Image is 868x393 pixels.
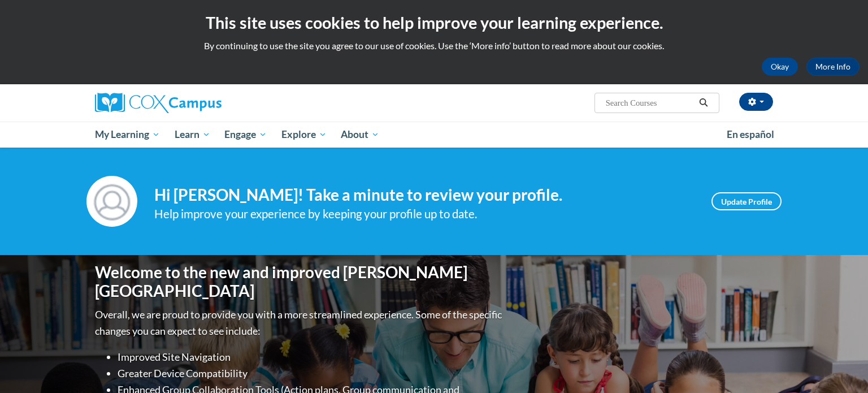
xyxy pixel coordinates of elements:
button: Okay [762,58,798,76]
a: Update Profile [711,192,782,210]
a: My Learning [88,122,167,148]
h1: Welcome to the new and improved [PERSON_NAME][GEOGRAPHIC_DATA] [95,263,505,301]
p: Overall, we are proud to provide you with a more streamlined experience. Some of the specific cha... [95,306,505,339]
li: Greater Device Compatibility [118,365,505,382]
span: Engage [224,128,267,141]
input: Search Courses [605,96,695,110]
h4: Hi [PERSON_NAME]! Take a minute to review your profile. [154,185,695,205]
a: Explore [274,122,334,148]
a: More Info [806,58,860,76]
span: Explore [281,128,327,141]
div: Main menu [78,122,790,148]
div: Help improve your experience by keeping your profile up to date. [154,205,695,223]
span: About [341,128,379,141]
button: Account Settings [739,93,773,111]
p: By continuing to use the site you agree to our use of cookies. Use the ‘More info’ button to read... [8,40,860,52]
a: Engage [217,122,274,148]
a: Learn [167,122,218,148]
a: About [334,122,387,148]
h2: This site uses cookies to help improve your learning experience. [8,11,860,34]
li: Improved Site Navigation [118,349,505,365]
span: Learn [175,128,210,141]
img: Cox Campus [95,93,222,113]
span: My Learning [95,128,160,141]
a: Cox Campus [95,93,310,113]
button: Search [695,96,712,110]
a: En español [719,123,782,146]
img: Profile Image [86,176,137,227]
span: En español [727,128,774,140]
